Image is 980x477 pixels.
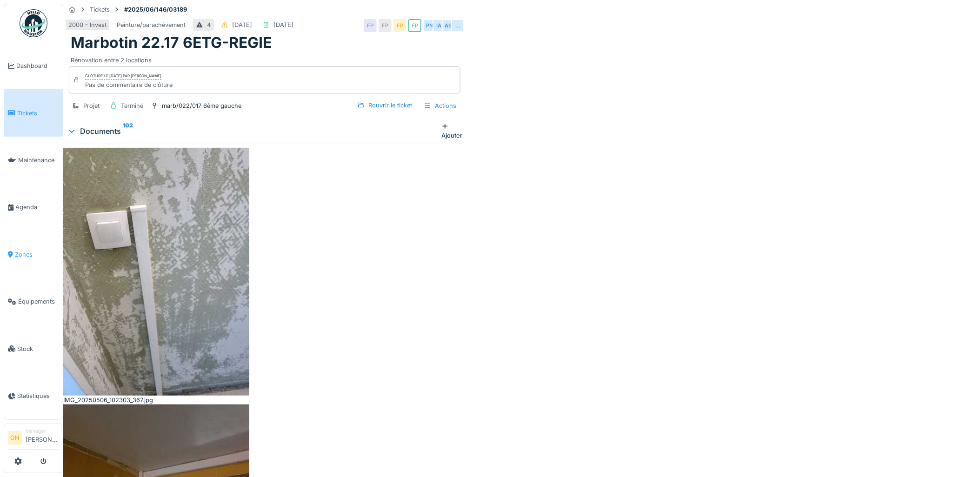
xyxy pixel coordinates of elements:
div: Projet [83,101,100,110]
span: Zones [15,250,59,259]
div: Documents [67,126,441,137]
a: Dashboard [4,42,63,89]
div: Pas de commentaire de clôture [85,80,173,89]
div: IMG_20250506_102303_367.jpg [63,396,466,404]
div: 2000 - Invest [68,20,107,29]
img: zoj9rlimiow9aabfkrxsas77kocw [63,148,249,396]
span: Tickets [17,109,59,118]
div: AS [442,19,455,32]
img: Badge_color-CXgf-gQk.svg [20,9,47,37]
div: 4 [207,20,211,29]
div: FP [408,19,421,32]
span: Agenda [15,203,59,212]
span: Stock [17,344,59,353]
a: Équipements [4,278,63,325]
div: Terminé [121,101,143,110]
span: Statistiques [17,391,59,400]
div: Rénovation entre 2 locations [71,52,459,65]
span: Équipements [18,297,59,306]
span: Dashboard [16,61,59,70]
div: IA [433,19,446,32]
a: Maintenance [4,137,63,184]
div: Tickets [90,5,110,14]
h1: Marbotin 22.17 6ETG-REGIE [71,34,272,52]
li: [PERSON_NAME] [26,428,59,448]
a: OH Manager[PERSON_NAME] [8,428,59,450]
div: [DATE] [273,20,293,29]
a: Tickets [4,89,63,136]
div: [DATE] [232,20,252,29]
div: Actions [420,99,460,113]
a: Statistiques [4,372,63,419]
strong: #2025/06/146/03189 [120,5,191,14]
a: Stock [4,325,63,372]
div: FP [393,19,407,32]
div: Peinture/parachèvement [117,20,186,29]
sup: 102 [123,126,133,137]
div: marb/022/017 6ème gauche [162,101,241,110]
div: Rouvrir le ticket [353,99,416,112]
div: FP [364,19,377,32]
div: Clôturé le [DATE] par [PERSON_NAME] [85,73,161,79]
div: PN [423,19,436,32]
div: FP [379,19,392,32]
span: Maintenance [18,156,59,165]
a: Agenda [4,184,63,231]
a: Zones [4,231,63,278]
div: Manager [26,428,59,435]
div: Ajouter [441,122,462,139]
li: OH [8,431,22,445]
div: … [451,19,464,32]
